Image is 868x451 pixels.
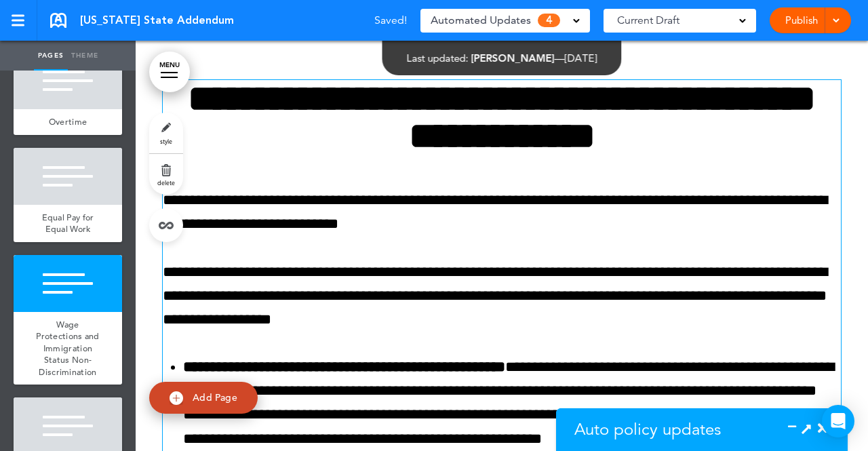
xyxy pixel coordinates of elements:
span: Overtime [49,116,87,128]
span: [US_STATE] State Addendum [80,13,234,28]
span: add page [42,136,93,145]
span: add page [42,386,93,395]
a: Overtime [14,109,122,135]
span: [DATE] [565,52,597,64]
a: Publish [780,7,823,33]
span: Equal Pay for Equal Work [42,212,94,235]
a: Add Page [149,382,258,414]
div: — [407,53,597,63]
a: Equal Pay for Equal Work [14,205,122,242]
a: Theme [68,41,102,71]
span: delete [157,178,175,187]
a: Pages [34,41,68,71]
img: add.svg [170,391,183,405]
div: Open Intercom Messenger [822,405,854,437]
span: Automated Updates [431,11,531,30]
a: MENU [149,52,190,92]
span: style [160,137,172,145]
a: delete [149,154,183,195]
span: add page [42,243,93,252]
span: Add Page [193,391,237,404]
span: 4 [538,14,560,27]
a: Wage Protections and Immigration Status Non-Discrimination [14,312,122,385]
span: [PERSON_NAME] [471,52,555,64]
span: Auto policy updates [574,419,721,439]
span: Current Draft [617,11,679,30]
span: Wage Protections and Immigration Status Non-Discrimination [36,319,100,378]
a: style [149,113,183,153]
span: Saved! [374,15,407,26]
span: Last updated: [407,52,469,64]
